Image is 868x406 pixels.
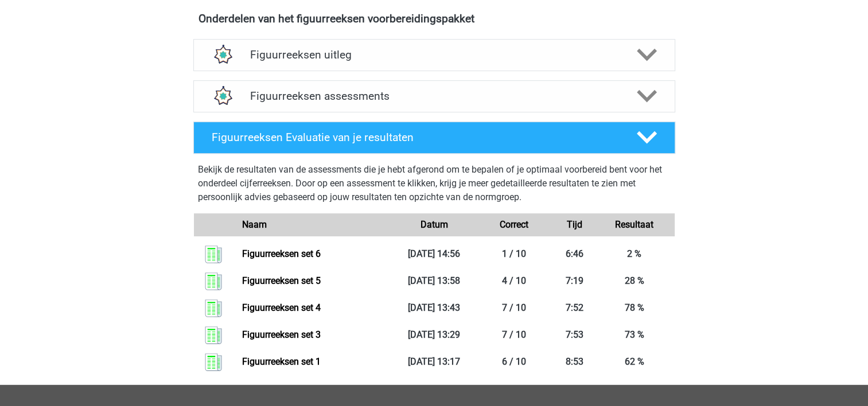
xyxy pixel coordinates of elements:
a: Figuurreeksen set 3 [242,329,321,340]
a: assessments Figuurreeksen assessments [189,80,680,112]
div: Datum [394,218,474,232]
img: figuurreeksen assessments [208,81,237,111]
div: Naam [233,218,394,232]
div: Tijd [554,218,594,232]
h4: Figuurreeksen Evaluatie van je resultaten [212,131,618,144]
div: Correct [474,218,554,232]
a: uitleg Figuurreeksen uitleg [189,39,680,71]
a: Figuurreeksen set 1 [242,356,321,367]
h4: Figuurreeksen assessments [250,89,618,103]
h4: Onderdelen van het figuurreeksen voorbereidingspakket [198,12,670,25]
a: Figuurreeksen set 4 [242,302,321,313]
a: Figuurreeksen set 6 [242,248,321,259]
h4: Figuurreeksen uitleg [250,48,618,61]
p: Bekijk de resultaten van de assessments die je hebt afgerond om te bepalen of je optimaal voorber... [198,163,671,204]
img: figuurreeksen uitleg [208,40,237,69]
a: Figuurreeksen set 5 [242,275,321,286]
div: Resultaat [594,218,675,232]
a: Figuurreeksen Evaluatie van je resultaten [189,122,680,154]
